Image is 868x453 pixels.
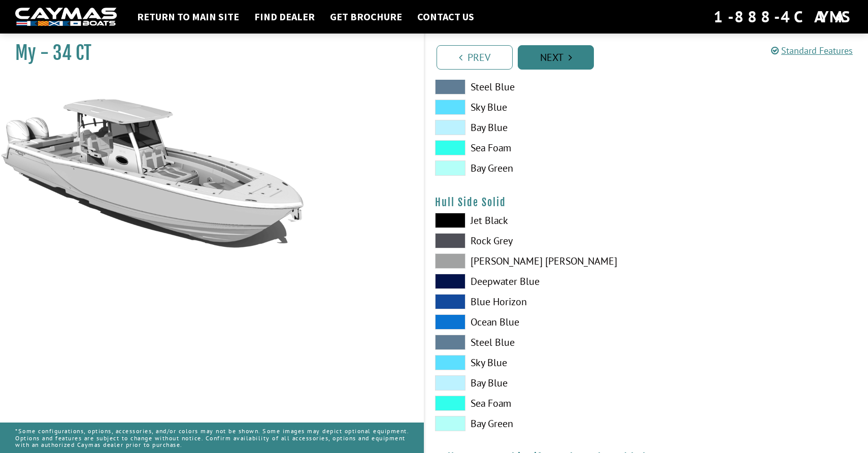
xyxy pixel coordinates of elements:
[435,355,637,370] label: Sky Blue
[435,274,637,289] label: Deepwater Blue
[15,8,117,26] img: white-logo-c9c8dbefe5ff5ceceb0f0178aa75bf4bb51f6bca0971e226c86eb53dfe498488.png
[435,294,637,309] label: Blue Horizon
[435,160,637,176] label: Bay Green
[325,10,407,23] a: Get Brochure
[435,314,637,330] label: Ocean Blue
[434,44,868,70] ul: Pagination
[437,45,513,70] a: Prev
[435,100,637,115] label: Sky Blue
[435,233,637,248] label: Rock Grey
[435,213,637,228] label: Jet Black
[714,6,853,28] div: 1-888-4CAYMAS
[435,120,637,135] label: Bay Blue
[771,45,853,56] a: Standard Features
[15,42,398,64] h1: My - 34 CT
[435,375,637,391] label: Bay Blue
[435,140,637,155] label: Sea Foam
[412,10,479,23] a: Contact Us
[435,416,637,431] label: Bay Green
[435,396,637,411] label: Sea Foam
[249,10,320,23] a: Find Dealer
[132,10,244,23] a: Return to main site
[15,423,409,453] p: *Some configurations, options, accessories, and/or colors may not be shown. Some images may depic...
[435,79,637,94] label: Steel Blue
[518,45,594,70] a: Next
[435,253,637,269] label: [PERSON_NAME] [PERSON_NAME]
[435,196,858,209] h4: Hull Side Solid
[435,335,637,350] label: Steel Blue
